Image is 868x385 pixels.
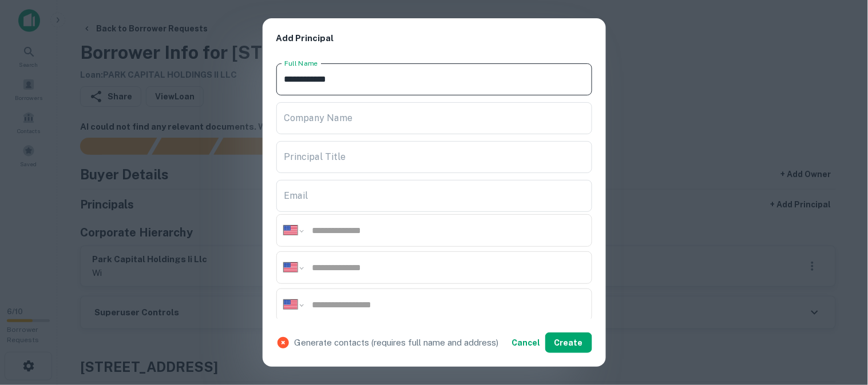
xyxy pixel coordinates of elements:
[508,332,545,353] button: Cancel
[284,58,318,68] label: Full Name
[295,336,499,350] p: Generate contacts (requires full name and address)
[263,18,606,59] h2: Add Principal
[545,332,592,353] button: Create
[811,294,868,348] iframe: Chat Widget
